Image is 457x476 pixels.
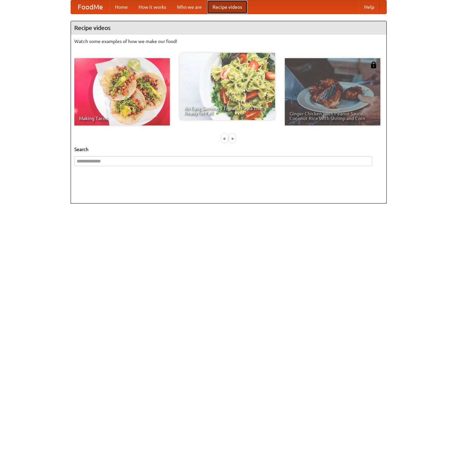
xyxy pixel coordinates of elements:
span: An Easy, Summery Tomato Pasta That's Ready for Fall [184,106,270,115]
div: « [222,134,228,143]
h4: Recipe videos [71,21,386,35]
a: Making Tacos [74,58,170,125]
a: FoodMe [71,0,110,14]
span: Making Tacos [79,116,165,121]
a: Home [110,0,133,14]
a: How it works [133,0,172,14]
a: Help [359,0,380,14]
h5: Search [74,146,383,153]
a: An Easy, Summery Tomato Pasta That's Ready for Fall [180,53,275,120]
a: Who we are [172,0,207,14]
img: 483408.png [370,62,377,68]
p: Watch some examples of how we make our food! [74,38,383,45]
a: Recipe videos [207,0,247,14]
div: » [229,134,235,143]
